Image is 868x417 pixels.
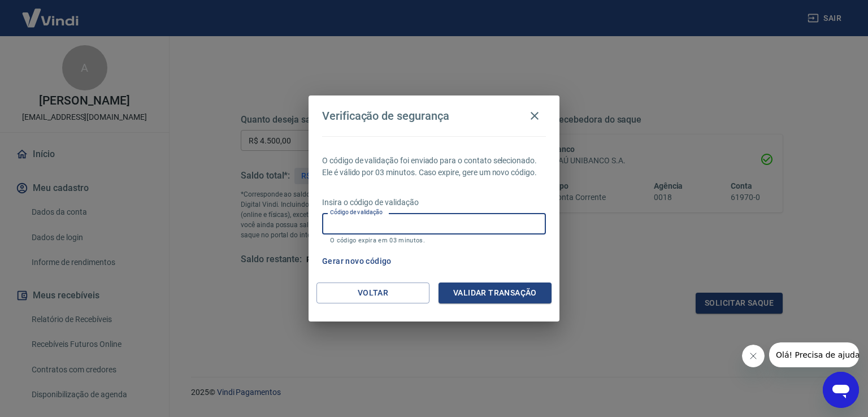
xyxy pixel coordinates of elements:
[322,197,546,208] p: Insira o código de validação
[7,8,95,17] span: Olá! Precisa de ajuda?
[322,109,449,123] h4: Verificação de segurança
[769,342,859,367] iframe: Mensagem da empresa
[318,251,396,272] button: Gerar novo código
[823,372,859,408] iframe: Botão para abrir a janela de mensagens
[439,283,552,303] button: Validar transação
[330,237,538,244] p: O código expira em 03 minutos.
[742,345,765,367] iframe: Fechar mensagem
[316,283,429,303] button: Voltar
[322,155,546,179] p: O código de validação foi enviado para o contato selecionado. Ele é válido por 03 minutos. Caso e...
[330,208,383,216] label: Código de validação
